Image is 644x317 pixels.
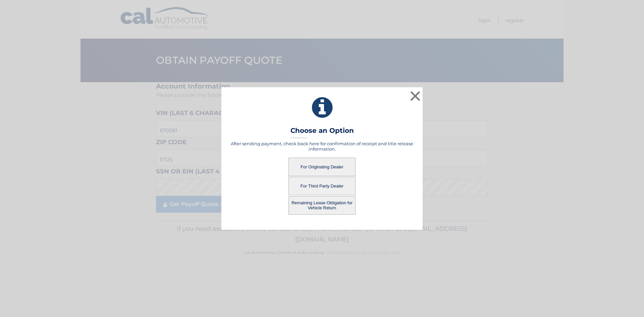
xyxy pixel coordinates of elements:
[288,196,356,215] button: Remaining Lease Obligation for Vehicle Return
[409,89,422,103] button: ×
[288,158,356,176] button: For Originating Dealer
[288,177,356,195] button: For Third Party Dealer
[290,126,354,138] h3: Choose an Option
[230,141,414,152] h5: After sending payment, check back here for confirmation of receipt and title release information.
